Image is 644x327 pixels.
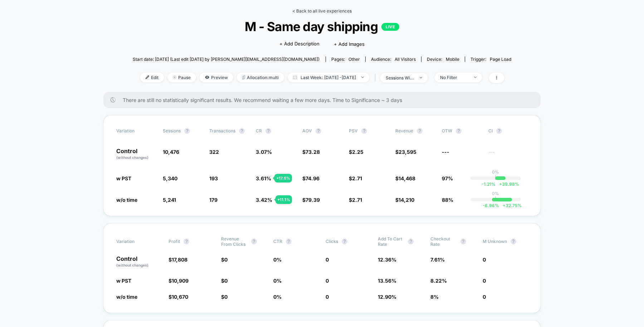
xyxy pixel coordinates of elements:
span: 8.22 % [430,278,447,284]
span: w PST [116,278,131,284]
span: 3.07 % [256,149,272,155]
p: Control [116,148,156,160]
span: w/o time [116,294,137,300]
img: end [361,77,364,78]
span: 10,909 [172,278,189,284]
span: 0 % [273,278,282,284]
span: 2.71 [352,197,362,203]
span: PSV [349,128,358,133]
img: end [474,77,477,78]
button: ? [239,128,245,134]
span: 39.98 % [496,181,519,187]
button: ? [408,239,414,244]
button: ? [184,239,189,244]
span: 0 [483,278,486,284]
span: $ [349,149,364,155]
span: 2.25 [352,149,364,155]
p: LIVE [381,23,399,31]
span: There are still no statistically significant results. We recommend waiting a few more days . Time... [123,97,526,103]
img: rebalance [242,75,245,79]
span: CI [488,128,528,134]
span: Add To Cart Rate [378,236,404,247]
span: + [499,181,502,187]
span: $ [169,278,189,284]
img: end [173,75,176,79]
span: w PST [116,175,131,181]
img: edit [146,75,149,79]
p: Control [116,256,161,268]
span: + Add Images [334,41,365,47]
span: Preview [200,73,233,82]
img: calendar [293,75,297,79]
span: 0 [483,294,486,300]
span: 14,468 [399,175,415,181]
span: --- [442,149,449,155]
span: $ [349,175,362,181]
span: -6.96 % [483,203,499,208]
span: AOV [302,128,312,133]
span: 97% [442,175,453,181]
span: 79.39 [306,197,320,203]
span: 0 % [273,257,282,263]
span: 0 [326,257,329,263]
span: 2.71 [352,175,362,181]
div: No Filter [440,75,469,80]
span: 0 [326,278,329,284]
span: Allocation: multi [237,73,284,82]
span: 14,210 [399,197,414,203]
button: ? [251,239,257,244]
span: Sessions [163,128,181,133]
span: | [373,73,380,83]
span: $ [221,294,228,300]
span: 3.42 % [256,197,272,203]
span: other [348,57,360,62]
span: CR [256,128,262,133]
button: ? [316,128,321,134]
span: $ [395,197,414,203]
span: 13.56 % [378,278,396,284]
span: Variation [116,128,156,134]
button: ? [417,128,423,134]
a: < Back to all live experiences [292,8,352,14]
span: $ [395,149,416,155]
span: 5,241 [163,197,176,203]
span: 0 [224,278,228,284]
span: $ [169,294,188,300]
div: Pages: [331,57,360,62]
button: ? [460,239,466,244]
div: + 17.6 % [274,174,292,182]
span: 8 % [430,294,439,300]
span: Clicks [326,239,338,244]
span: mobile [446,57,459,62]
span: 12.90 % [378,294,396,300]
span: 0 [224,257,228,263]
span: Revenue [395,128,413,133]
button: ? [286,239,292,244]
span: 10,476 [163,149,179,155]
span: Page Load [490,57,511,62]
span: Revenue From Clicks [221,236,248,247]
button: ? [511,239,516,244]
span: 73.28 [306,149,320,155]
span: $ [395,175,415,181]
span: 7.61 % [430,257,445,263]
span: 0 [224,294,228,300]
span: M - Same day shipping [152,19,493,34]
div: Trigger: [470,57,511,62]
span: CTR [273,239,282,244]
span: 0 % [273,294,282,300]
span: Profit [169,239,180,244]
button: ? [496,128,502,134]
span: 179 [209,197,218,203]
p: | [495,175,496,180]
span: Pause [167,73,196,82]
span: $ [349,197,362,203]
span: 10,670 [172,294,188,300]
span: $ [221,278,228,284]
span: -1.21 % [482,181,496,187]
span: All Visitors [395,57,416,62]
span: Variation [116,236,156,247]
span: 322 [209,149,219,155]
span: Device: [421,57,465,62]
button: ? [265,128,271,134]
